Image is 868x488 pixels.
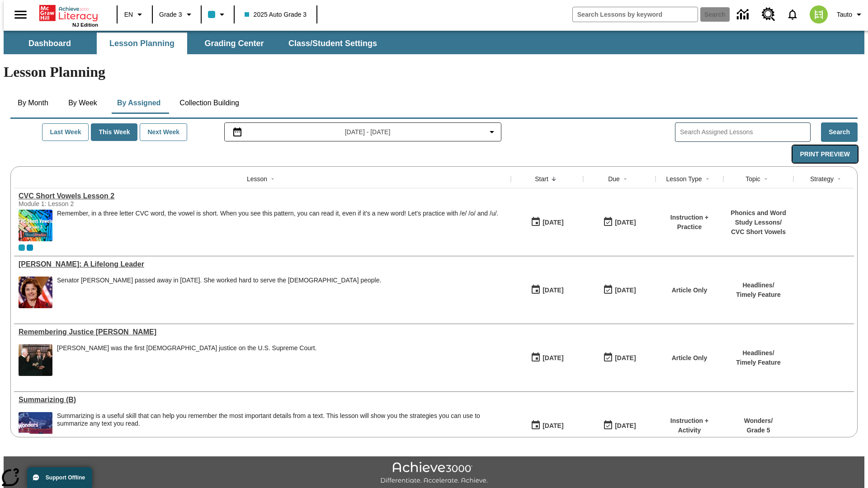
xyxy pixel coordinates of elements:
button: By Month [10,92,56,114]
p: Instruction + Practice [660,213,719,232]
div: Senator [PERSON_NAME] passed away in [DATE]. She worked hard to serve the [DEMOGRAPHIC_DATA] people. [57,277,381,284]
div: Senator Dianne Feinstein passed away in September 2023. She worked hard to serve the American peo... [57,277,381,308]
div: Remembering Justice O'Connor [19,328,506,336]
button: This Week [91,123,137,141]
p: Phonics and Word Study Lessons / [728,208,789,227]
span: 2025 Auto Grade 3 [245,10,307,19]
img: avatar image [810,5,828,23]
div: Remember, in a three letter CVC word, the vowel is short. When you see this pattern, you can read... [57,210,498,241]
a: Resource Center, Will open in new tab [756,2,781,27]
div: [DATE] [615,352,636,364]
div: [DATE] [542,420,563,432]
input: Search Assigned Lessons [680,126,810,139]
div: Home [39,3,98,28]
button: Sort [702,174,713,184]
p: Grade 5 [744,426,773,435]
span: Grade 3 [159,10,182,19]
div: Lesson [247,174,267,183]
button: Search [821,122,858,142]
button: Next Week [140,123,187,141]
div: Start [535,174,548,183]
span: EN [124,10,133,19]
button: 09/24/25: First time the lesson was available [528,417,566,434]
div: [PERSON_NAME] was the first [DEMOGRAPHIC_DATA] justice on the U.S. Supreme Court. [57,344,316,352]
button: Sort [834,174,844,184]
p: Article Only [672,353,708,363]
h1: Lesson Planning [4,64,864,80]
input: search field [573,7,698,22]
button: Sort [548,174,559,184]
span: Tauto [837,10,852,19]
button: 09/25/25: Last day the lesson can be accessed [600,282,639,299]
img: Wonders Grade 5 cover, planetarium, showing constellations on domed ceiling [19,412,52,444]
div: Due [608,174,620,183]
button: Collection Building [172,92,246,114]
button: Lesson Planning [97,33,187,54]
div: Summarizing is a useful skill that can help you remember the most important details from a text. ... [57,412,506,427]
span: [DATE] - [DATE] [345,127,391,137]
a: Summarizing (B), Lessons [19,396,506,404]
p: Instruction + Activity [660,416,719,435]
img: Chief Justice Warren Burger, wearing a black robe, holds up his right hand and faces Sandra Day O... [19,344,52,376]
button: Grade: Grade 3, Select a grade [156,6,198,23]
p: Timely Feature [736,358,781,367]
div: [DATE] [542,285,563,296]
img: Senator Dianne Feinstein of California smiles with the U.S. flag behind her. [19,277,52,308]
a: CVC Short Vowels Lesson 2, Lessons [19,192,506,200]
button: 09/24/25: Last day the lesson can be accessed [600,417,639,434]
button: Support Offline [27,467,92,488]
button: By Week [60,92,105,114]
div: Current Class [19,244,25,251]
div: Lesson Type [666,174,702,183]
p: CVC Short Vowels [728,227,789,237]
p: Wonders / [744,416,773,426]
p: Article Only [672,286,708,295]
span: Class/Student Settings [288,38,377,49]
div: CVC Short Vowels Lesson 2 [19,192,506,200]
button: 09/25/25: Last day the lesson can be accessed [600,349,639,366]
div: Module 1: Lesson 2 [19,200,154,207]
div: Sandra Day O'Connor was the first female justice on the U.S. Supreme Court. [57,344,316,376]
span: NJ Edition [72,22,98,28]
div: [DATE] [615,217,636,228]
button: Language: EN, Select a language [120,6,149,23]
p: Headlines / [736,281,781,290]
button: By Assigned [110,92,168,114]
button: Class/Student Settings [281,33,384,54]
div: [DATE] [542,352,563,364]
a: Home [39,4,98,22]
button: 09/25/25: First time the lesson was available [528,349,566,366]
div: [DATE] [615,285,636,296]
button: Sort [267,174,278,184]
button: 09/25/25: First time the lesson was available [528,282,566,299]
a: Data Center [731,2,756,27]
div: Dianne Feinstein: A Lifelong Leader [19,260,506,268]
button: Sort [620,174,631,184]
a: Notifications [781,3,804,26]
p: Timely Feature [736,290,781,300]
div: SubNavbar [4,33,385,54]
svg: Collapse Date Range Filter [486,127,497,137]
button: 09/25/25: First time the lesson was available [528,214,566,231]
div: Strategy [810,174,834,183]
button: Sort [760,174,771,184]
button: Class color is light blue. Change class color [204,6,231,23]
button: Grading Center [189,33,279,54]
a: Remembering Justice O'Connor, Lessons [19,328,506,336]
button: Profile/Settings [833,6,868,23]
button: Open side menu [7,1,34,28]
img: Achieve3000 Differentiate Accelerate Achieve [380,462,488,485]
span: Grading Center [204,38,264,49]
span: Support Offline [46,474,85,481]
span: Summarizing is a useful skill that can help you remember the most important details from a text. ... [57,412,506,444]
button: Last Week [42,123,89,141]
div: [DATE] [542,217,563,228]
p: Headlines / [736,348,781,358]
span: Dashboard [28,38,71,49]
div: OL 2025 Auto Grade 4 [27,244,33,251]
div: SubNavbar [4,31,864,54]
